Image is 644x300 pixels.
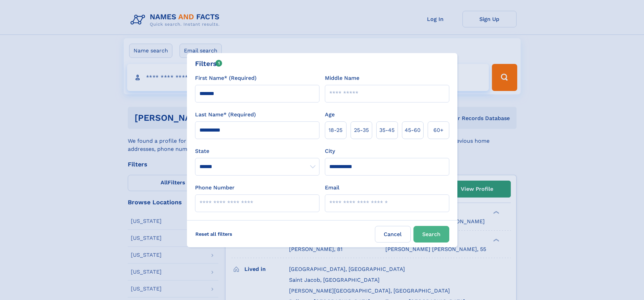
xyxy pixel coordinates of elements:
[195,74,257,82] label: First Name* (Required)
[354,126,369,134] span: 25‑35
[329,126,342,134] span: 18‑25
[325,184,339,192] label: Email
[379,126,395,134] span: 35‑45
[195,184,235,192] label: Phone Number
[325,111,335,119] label: Age
[195,59,222,69] div: Filters
[433,126,444,134] span: 60+
[325,147,335,155] label: City
[405,126,421,134] span: 45‑60
[191,226,237,242] label: Reset all filters
[195,147,319,155] label: State
[195,111,256,119] label: Last Name* (Required)
[413,226,449,243] button: Search
[375,226,411,243] label: Cancel
[325,74,359,82] label: Middle Name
